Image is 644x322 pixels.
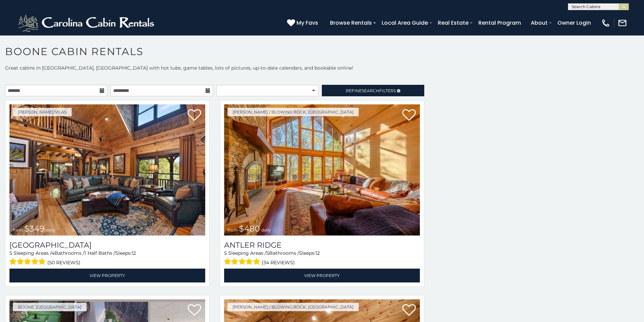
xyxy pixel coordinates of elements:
a: [GEOGRAPHIC_DATA] [9,241,205,250]
img: Antler Ridge [224,104,420,236]
span: 5 [9,250,12,256]
a: Antler Ridge [224,241,420,250]
a: Real Estate [434,17,472,29]
a: Browse Rentals [327,17,375,29]
a: Boone, [GEOGRAPHIC_DATA] [13,303,87,311]
span: Refine Filters [346,88,396,93]
span: $480 [239,224,260,233]
a: About [527,17,551,29]
a: Antler Ridge from $480 daily [224,104,420,236]
span: from [228,227,238,232]
div: Sleeping Areas / Bathrooms / Sleeps: [9,250,205,267]
img: phone-regular-white.png [601,18,611,28]
a: [PERSON_NAME] / Blowing Rock, [GEOGRAPHIC_DATA] [228,108,359,116]
a: RefineSearchFilters [322,85,424,96]
a: Add to favorites [402,303,416,318]
img: White-1-2.png [17,13,157,33]
span: 5 [266,250,269,256]
span: (50 reviews) [47,258,80,267]
span: 12 [315,250,320,256]
span: daily [46,227,55,232]
a: View Property [224,269,420,282]
span: (34 reviews) [262,258,295,267]
img: mail-regular-white.png [618,18,627,28]
img: Diamond Creek Lodge [9,104,205,236]
a: Rental Program [475,17,524,29]
a: My Favs [287,19,320,27]
span: Search [362,88,379,93]
span: 1 Half Baths / [85,250,115,256]
a: View Property [9,269,205,282]
a: Local Area Guide [378,17,431,29]
a: Owner Login [554,17,594,29]
h3: Diamond Creek Lodge [9,241,205,250]
span: $349 [24,224,45,233]
span: 4 [51,250,54,256]
div: Sleeping Areas / Bathrooms / Sleeps: [224,250,420,267]
span: My Favs [296,19,318,27]
a: Add to favorites [188,303,201,318]
a: Add to favorites [402,108,416,123]
span: daily [261,227,271,232]
span: 12 [132,250,136,256]
a: [PERSON_NAME] / Blowing Rock, [GEOGRAPHIC_DATA] [228,303,359,311]
a: Add to favorites [188,108,201,123]
span: 5 [224,250,227,256]
span: from [13,227,23,232]
a: Diamond Creek Lodge from $349 daily [9,104,205,236]
a: [PERSON_NAME]/Vilas [13,108,72,116]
